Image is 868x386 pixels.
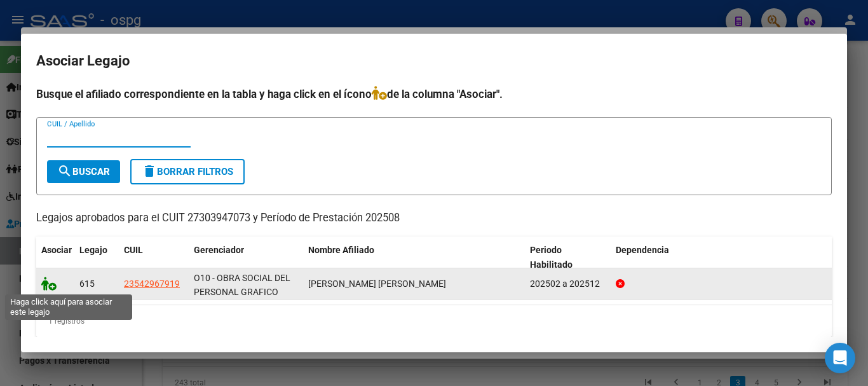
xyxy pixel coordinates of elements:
[194,273,290,298] span: O10 - OBRA SOCIAL DEL PERSONAL GRAFICO
[36,237,74,279] datatable-header-cell: Asociar
[124,245,143,255] span: CUIL
[611,237,832,279] datatable-header-cell: Dependencia
[36,210,832,226] p: Legajos aprobados para el CUIT 27303947073 y Período de Prestación 202508
[525,237,611,279] datatable-header-cell: Periodo Habilitado
[41,245,72,255] span: Asociar
[194,245,244,255] span: Gerenciador
[36,305,832,337] div: 1 registros
[825,343,855,373] div: Open Intercom Messenger
[57,166,110,177] span: Buscar
[303,237,525,279] datatable-header-cell: Nombre Afiliado
[142,163,157,179] mat-icon: delete
[124,279,180,289] span: 23542967919
[130,159,245,184] button: Borrar Filtros
[79,245,107,255] span: Legajo
[79,279,95,289] span: 615
[57,163,72,179] mat-icon: search
[530,277,606,291] div: 202502 a 202512
[36,49,832,73] h2: Asociar Legajo
[36,86,832,102] h4: Busque el afiliado correspondiente en la tabla y haga click en el ícono de la columna "Asociar".
[47,160,120,183] button: Buscar
[530,245,573,270] span: Periodo Habilitado
[74,237,119,279] datatable-header-cell: Legajo
[119,237,189,279] datatable-header-cell: CUIL
[142,166,233,177] span: Borrar Filtros
[616,245,669,255] span: Dependencia
[308,279,446,289] span: ROJAS ACUÑA IONATAN DOMINIE
[308,245,374,255] span: Nombre Afiliado
[189,237,303,279] datatable-header-cell: Gerenciador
